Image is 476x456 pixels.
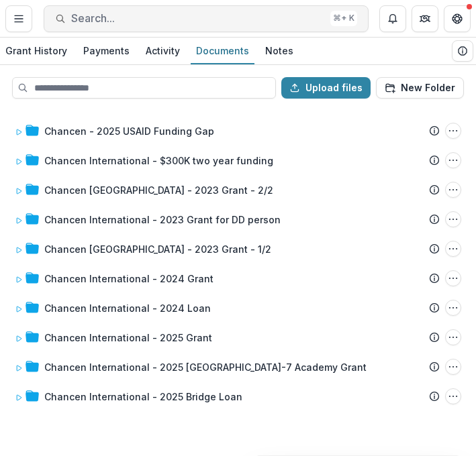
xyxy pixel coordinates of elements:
[44,301,211,315] div: Chancen International - 2024 Loan
[412,5,438,32] button: Partners
[44,390,242,404] div: Chancen International - 2025 Bridge Loan
[44,272,213,286] div: Chancen International - 2024 Grant
[445,388,461,404] button: Chancen International - 2025 Bridge Loan Options
[44,360,367,374] div: Chancen International - 2025 [GEOGRAPHIC_DATA]-7 Academy Grant
[9,353,467,380] div: Chancen International - 2025 [GEOGRAPHIC_DATA]-7 Academy GrantChancen International - 2025 Camero...
[445,359,461,375] button: Chancen International - 2025 Cameroon-7 Academy Grant Options
[9,324,467,351] div: Chancen International - 2025 GrantChancen International - 2025 Grant Options
[5,5,32,32] button: Toggle Menu
[379,5,406,32] button: Notifications
[191,41,254,60] div: Documents
[44,154,273,168] div: Chancen International - $300K two year funding
[260,38,299,64] a: Notes
[78,38,135,64] a: Payments
[376,77,464,99] button: New Folder
[445,123,461,139] button: Chancen - 2025 USAID Funding Gap Options
[191,38,254,64] a: Documents
[140,38,185,64] a: Activity
[445,241,461,257] button: Chancen Germany - 2023 Grant - 1/2 Options
[445,329,461,345] button: Chancen International - 2025 Grant Options
[445,182,461,198] button: Chancen Germany - 2023 Grant - 2/2 Options
[44,124,214,138] div: Chancen - 2025 USAID Funding Gap
[9,265,467,292] div: Chancen International - 2024 GrantChancen International - 2024 Grant Options
[9,147,467,174] div: Chancen International - $300K two year fundingChancen International - $300K two year funding Options
[445,152,461,168] button: Chancen International - $300K two year funding Options
[44,183,273,197] div: Chancen [GEOGRAPHIC_DATA] - 2023 Grant - 2/2
[140,41,185,60] div: Activity
[9,294,467,321] div: Chancen International - 2024 LoanChancen International - 2024 Loan Options
[281,77,371,99] button: Upload files
[330,11,357,25] div: ⌘ + K
[44,213,281,227] div: Chancen International - 2023 Grant for DD person
[78,41,135,60] div: Payments
[445,270,461,286] button: Chancen International - 2024 Grant Options
[9,117,467,144] div: Chancen - 2025 USAID Funding GapChancen - 2025 USAID Funding Gap Options
[71,12,325,25] span: Search...
[444,5,471,32] button: Get Help
[452,40,473,62] button: View Grantee Details
[445,300,461,316] button: Chancen International - 2024 Loan Options
[44,242,271,256] div: Chancen [GEOGRAPHIC_DATA] - 2023 Grant - 1/2
[9,235,467,262] div: Chancen [GEOGRAPHIC_DATA] - 2023 Grant - 1/2Chancen Germany - 2023 Grant - 1/2 Options
[9,383,467,410] div: Chancen International - 2025 Bridge LoanChancen International - 2025 Bridge Loan Options
[44,5,369,32] button: Search...
[9,176,467,203] div: Chancen [GEOGRAPHIC_DATA] - 2023 Grant - 2/2Chancen Germany - 2023 Grant - 2/2 Options
[9,206,467,233] div: Chancen International - 2023 Grant for DD personChancen International - 2023 Grant for DD person ...
[445,211,461,227] button: Chancen International - 2023 Grant for DD person Options
[44,331,212,345] div: Chancen International - 2025 Grant
[260,41,299,60] div: Notes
